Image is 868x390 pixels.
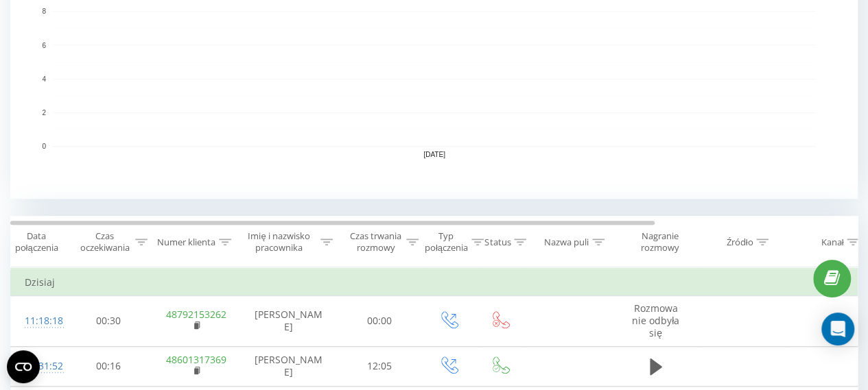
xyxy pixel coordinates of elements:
td: [PERSON_NAME] [241,346,337,386]
div: Status [484,236,511,248]
div: Nagranie rozmowy [626,230,693,254]
div: Nazwa puli [544,236,589,248]
td: 00:16 [66,346,152,386]
text: 2 [42,109,46,117]
div: 11:18:18 [25,308,52,334]
div: Imię i nazwisko pracownika [241,230,318,254]
div: Typ połączenia [425,230,468,254]
a: 48601317369 [166,353,226,366]
text: 4 [42,75,46,83]
div: 10:31:52 [25,353,52,380]
text: 0 [42,143,46,150]
text: [DATE] [423,151,445,158]
td: 12:05 [337,346,423,386]
td: 00:00 [337,296,423,347]
text: 6 [42,42,46,49]
text: 8 [42,8,46,15]
a: 48792153262 [166,308,226,321]
div: Data połączenia [11,230,62,254]
div: Czas oczekiwania [78,230,132,254]
span: Rozmowa nie odbyła się [632,302,679,339]
div: Czas trwania rozmowy [349,230,403,254]
div: Open Intercom Messenger [821,313,854,345]
td: 00:30 [66,296,152,347]
div: Źródło [726,236,753,248]
div: Numer klienta [157,236,215,248]
td: [PERSON_NAME] [241,296,337,347]
button: Open CMP widget [7,350,40,383]
div: Kanał [821,236,843,248]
